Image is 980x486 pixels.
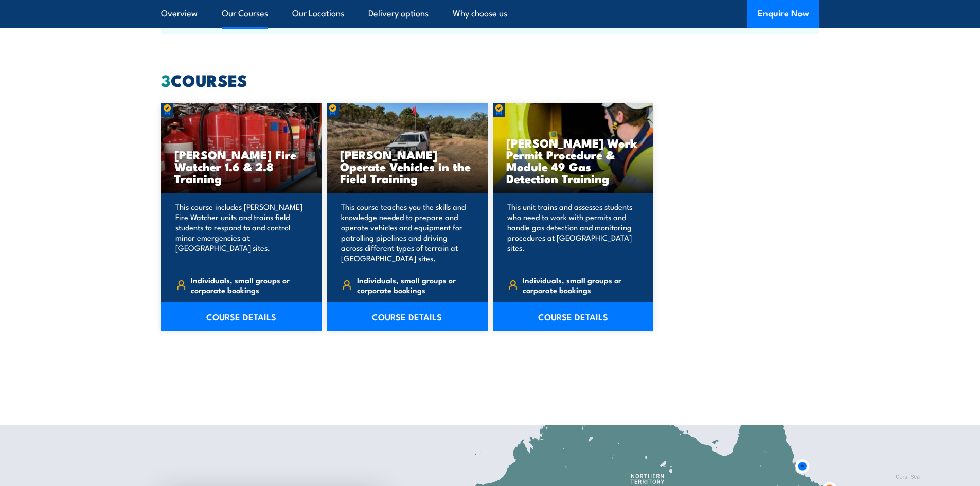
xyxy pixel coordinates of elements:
[341,202,470,263] p: This course teaches you the skills and knowledge needed to prepare and operate vehicles and equip...
[327,302,488,331] a: COURSE DETAILS
[493,302,654,331] a: COURSE DETAILS
[357,275,470,295] span: Individuals, small groups or corporate bookings
[523,275,636,295] span: Individuals, small groups or corporate bookings
[507,202,636,263] p: This unit trains and assesses students who need to work with permits and handle gas detection and...
[161,67,171,93] strong: 3
[161,73,819,87] h2: COURSES
[506,137,640,184] h3: [PERSON_NAME] Work Permit Procedure & Module 49 Gas Detection Training
[191,275,304,295] span: Individuals, small groups or corporate bookings
[175,202,305,263] p: This course includes [PERSON_NAME] Fire Watcher units and trains field students to respond to and...
[340,149,474,184] h3: [PERSON_NAME] Operate Vehicles in the Field Training
[174,149,309,184] h3: [PERSON_NAME] Fire Watcher 1.6 & 2.8 Training
[161,302,322,331] a: COURSE DETAILS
